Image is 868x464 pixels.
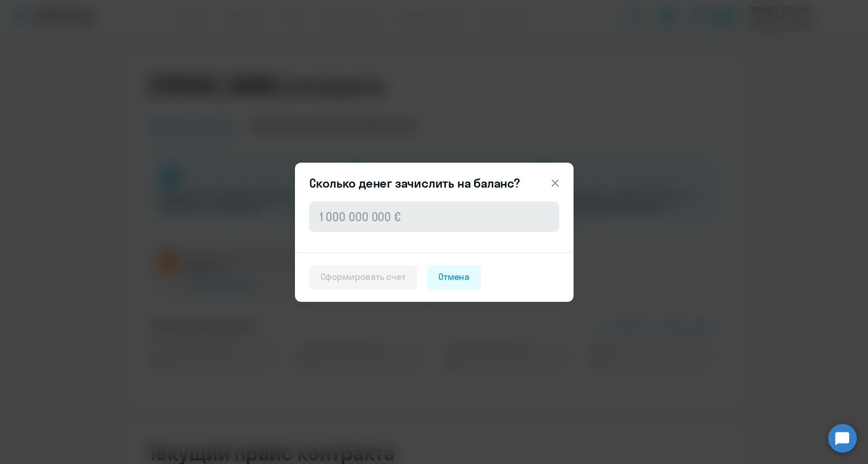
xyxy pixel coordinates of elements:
[309,265,417,290] button: Сформировать счет
[427,265,481,290] button: Отмена
[295,175,574,191] header: Сколько денег зачислить на баланс?
[320,270,406,283] div: Сформировать счет
[309,201,559,232] input: 1 000 000 000 €
[438,270,470,283] div: Отмена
